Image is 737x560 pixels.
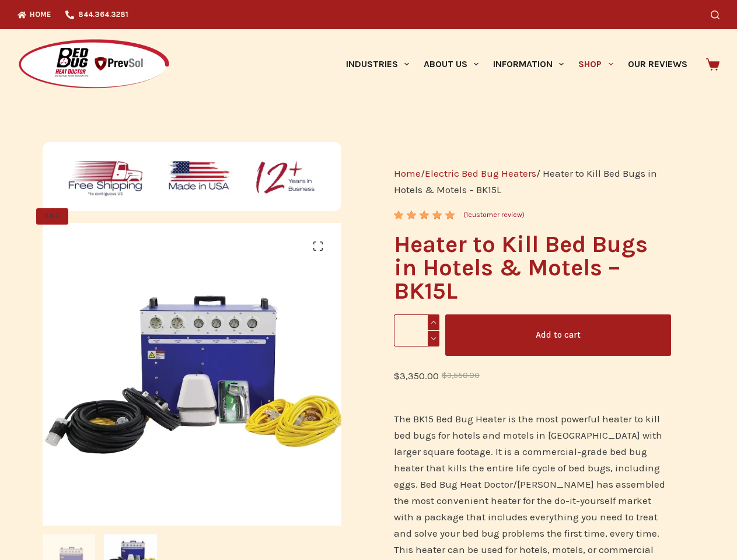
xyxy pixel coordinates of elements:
a: (1customer review) [463,209,525,221]
bdi: 3,550.00 [442,371,480,380]
h1: Heater to Kill Bed Bugs in Hotels & Motels – BK15L [394,233,671,303]
a: Information [486,29,571,99]
span: $ [442,371,447,380]
span: 1 [394,211,402,229]
button: Search [711,10,719,19]
img: Prevsol/Bed Bug Heat Doctor [18,38,170,90]
a: The BK15 Bed Bug Heater package is the most powerful heater when compared to Greentech or Convectex [43,367,345,379]
a: About Us [416,29,485,99]
a: Shop [571,29,620,99]
span: 1 [466,211,468,219]
nav: Breadcrumb [394,165,671,198]
img: The BK15 Bed Bug Heater package is the most powerful heater when compared to Greentech or Convectex [43,223,345,526]
span: $ [394,370,400,381]
button: Add to cart [445,314,671,356]
input: Product quantity [394,314,439,346]
span: SALE [36,208,68,225]
div: Rated 5.00 out of 5 [394,211,456,219]
bdi: 3,350.00 [394,370,439,381]
nav: Primary [338,29,694,99]
a: Home [394,167,421,179]
span: Rated out of 5 based on customer rating [394,211,456,273]
a: Industries [338,29,416,99]
a: Our Reviews [620,29,694,99]
a: View full-screen image gallery [306,235,330,258]
a: Electric Bed Bug Heaters [425,167,536,179]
